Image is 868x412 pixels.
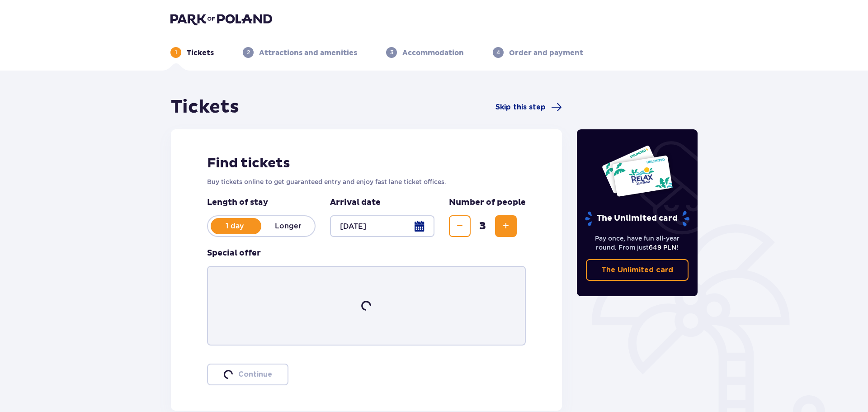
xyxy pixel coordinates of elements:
[495,102,546,112] span: Skip this step
[261,221,315,231] p: Longer
[187,48,214,58] p: Tickets
[386,47,464,58] div: 3Accommodation
[509,48,583,58] p: Order and payment
[170,13,272,25] img: Park of Poland logo
[207,155,526,172] h2: Find tickets
[495,215,517,237] button: Increase
[601,265,673,275] p: The Unlimited card
[586,234,689,252] p: Pay once, have fun all-year round. From just !
[495,102,562,113] a: Skip this step
[493,47,583,58] div: 4Order and payment
[207,197,316,208] p: Length of stay
[449,215,471,237] button: Decrease
[208,221,261,231] p: 1 day
[243,47,357,58] div: 2Attractions and amenities
[247,48,250,57] p: 2
[601,145,673,197] img: Two entry cards to Suntago with the word 'UNLIMITED RELAX', featuring a white background with tro...
[224,370,233,379] img: loader
[360,300,372,312] img: loader
[496,48,500,57] p: 4
[171,96,239,118] h1: Tickets
[207,177,526,186] p: Buy tickets online to get guaranteed entry and enjoy fast lane ticket offices.
[170,47,214,58] div: 1Tickets
[586,259,689,281] a: The Unlimited card
[330,197,381,208] p: Arrival date
[259,48,357,58] p: Attractions and amenities
[238,369,272,379] p: Continue
[207,364,288,385] button: loaderContinue
[175,48,177,57] p: 1
[390,48,393,57] p: 3
[449,197,526,208] p: Number of people
[649,244,676,251] span: 649 PLN
[472,219,493,233] span: 3
[584,211,690,227] p: The Unlimited card
[207,248,261,259] h3: Special offer
[402,48,464,58] p: Accommodation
